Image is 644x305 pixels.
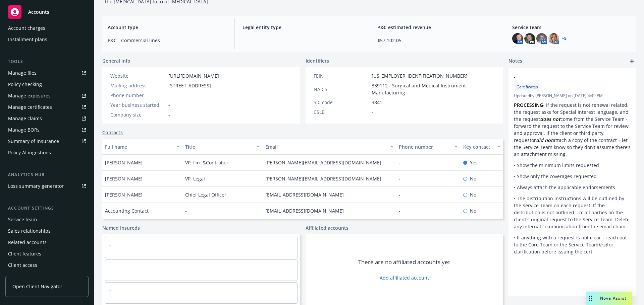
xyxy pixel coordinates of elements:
[8,214,37,225] div: Service team
[399,159,406,166] a: -
[514,101,631,158] p: • If the request is not renewal related, the request asks for Special Interest language, and the ...
[168,82,211,89] span: [STREET_ADDRESS]
[8,226,51,236] div: Sales relationships
[110,72,166,79] div: Website
[5,226,89,236] a: Sales relationships
[5,68,89,78] a: Manage files
[109,241,111,248] a: -
[600,295,627,301] span: Nova Assist
[185,159,228,166] span: VP, Fin. &Controller
[5,90,89,101] a: Manage exposures
[372,99,382,106] span: 3841
[470,175,476,182] span: No
[514,102,543,108] strong: PROCESSING
[514,73,613,80] span: -
[314,108,369,116] div: CSLB
[514,195,631,230] p: • The distribution instructions will be outlined by the Service Team on each request. If the dist...
[185,191,226,198] span: Chief Legal Officer
[5,181,89,192] a: Loss summary generator
[265,175,387,182] a: [PERSON_NAME][EMAIL_ADDRESS][DOMAIN_NAME]
[168,73,219,79] a: [URL][DOMAIN_NAME]
[102,57,130,64] span: General info
[470,207,476,214] span: No
[514,93,631,99] span: Updated by [PERSON_NAME] on [DATE] 4:49 PM
[598,241,607,248] em: first
[102,129,123,136] a: Contacts
[517,84,538,90] span: Certificates
[110,111,166,118] div: Company size
[8,79,42,90] div: Policy checking
[562,36,567,41] a: +5
[314,72,369,79] div: FEIN
[399,175,406,182] a: -
[586,292,595,305] div: Drag to move
[168,101,170,108] span: -
[28,9,49,15] span: Accounts
[314,86,369,93] div: NAICS
[5,79,89,90] a: Policy checking
[396,139,460,155] button: Phone number
[243,24,361,31] span: Legal entity type
[314,99,369,106] div: SIC code
[5,147,89,158] a: Policy AI ingestions
[109,264,111,271] a: -
[110,101,166,108] div: Year business started
[185,175,205,182] span: VP, Legal
[8,102,52,112] div: Manage certificates
[380,274,429,281] a: Add affiliated account
[102,224,140,231] a: Named insureds
[463,143,493,150] div: Key contact
[5,3,89,21] a: Accounts
[586,292,632,305] button: Nova Assist
[168,111,170,118] span: -
[399,208,406,214] a: -
[8,248,41,259] div: Client features
[5,34,89,45] a: Installment plans
[8,113,42,124] div: Manage claims
[536,137,553,143] em: did not
[514,162,631,169] p: • Show the minimum limits requested
[514,173,631,180] p: • Show only the coverages requested
[109,287,111,293] a: -
[265,192,349,198] a: [EMAIL_ADDRESS][DOMAIN_NAME]
[512,24,631,31] span: Service team
[5,248,89,259] a: Client features
[5,205,89,212] div: Account settings
[5,23,89,33] a: Account charges
[372,82,495,96] span: 339112 - Surgical and Medical Instrument Manufacturing
[108,37,226,44] span: P&C - Commercial lines
[8,136,59,147] div: Summary of insurance
[8,260,37,271] div: Client access
[399,192,406,198] a: -
[470,191,476,198] span: No
[5,102,89,112] a: Manage certificates
[265,143,386,150] div: Email
[110,92,166,99] div: Phone number
[168,92,170,99] span: -
[514,184,631,191] p: • Always attach the applicable endorsements
[377,37,496,44] span: $57,102.05
[185,143,253,150] div: Title
[105,175,143,182] span: [PERSON_NAME]
[5,214,89,225] a: Service team
[5,136,89,147] a: Summary of insurance
[508,68,636,260] div: -CertificatesUpdatedby [PERSON_NAME] on [DATE] 4:49 PMPROCESSING• If the request is not renewal r...
[508,57,522,65] span: Notes
[12,283,62,290] span: Open Client Navigator
[105,191,143,198] span: [PERSON_NAME]
[306,57,329,64] span: Identifiers
[110,82,166,89] div: Mailing address
[399,143,450,150] div: Phone number
[102,139,182,155] button: Full name
[358,258,450,266] span: There are no affiliated accounts yet
[8,237,47,248] div: Related accounts
[265,208,349,214] a: [EMAIL_ADDRESS][DOMAIN_NAME]
[263,139,396,155] button: Email
[5,113,89,124] a: Manage claims
[105,143,172,150] div: Full name
[514,234,631,255] p: • If anything with a request is not clear - reach out to the Core Team or the Service Team for cl...
[8,125,40,135] div: Manage BORs
[185,207,187,214] span: -
[182,139,263,155] button: Title
[5,58,89,65] div: Tools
